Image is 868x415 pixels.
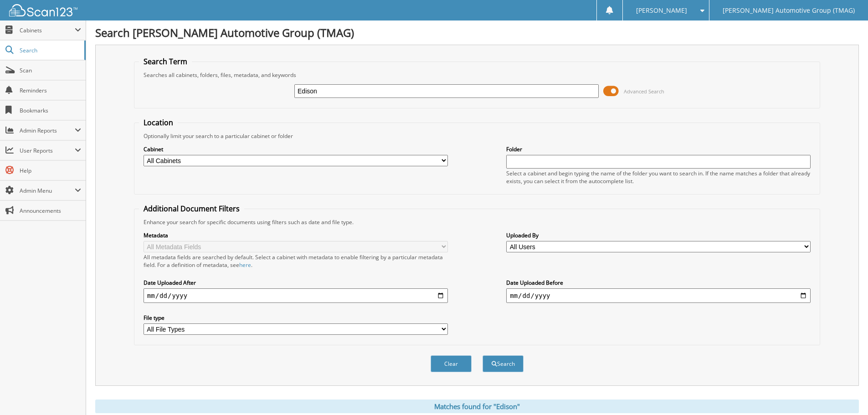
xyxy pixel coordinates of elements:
div: All metadata fields are searched by default. Select a cabinet with metadata to enable filtering b... [144,253,448,269]
div: Select a cabinet and begin typing the name of the folder you want to search in. If the name match... [506,169,811,185]
legend: Search Term [139,56,192,67]
legend: Additional Document Filters [139,204,244,214]
span: [PERSON_NAME] [636,8,687,13]
img: scan123-logo-white.svg [9,4,77,16]
input: end [506,288,811,303]
h1: Search [PERSON_NAME] Automotive Group (TMAG) [95,25,859,40]
span: [PERSON_NAME] Automotive Group (TMAG) [723,8,855,13]
a: here [239,261,251,269]
label: Cabinet [144,145,448,153]
legend: Location [139,118,178,128]
button: Search [483,355,524,372]
label: Uploaded By [506,231,811,239]
span: Scan [20,67,81,74]
label: Folder [506,145,811,153]
span: Help [20,167,81,174]
span: Announcements [20,207,81,215]
label: Date Uploaded Before [506,279,811,287]
span: User Reports [20,147,75,154]
span: Advanced Search [624,88,664,95]
input: start [144,288,448,303]
div: Enhance your search for specific documents using filters such as date and file type. [139,218,815,226]
label: Metadata [144,231,448,239]
span: Cabinets [20,26,75,34]
span: Admin Reports [20,127,75,134]
span: Search [20,46,80,54]
div: Searches all cabinets, folders, files, metadata, and keywords [139,71,815,79]
span: Reminders [20,87,81,94]
span: Bookmarks [20,107,81,114]
label: File type [144,314,448,322]
span: Admin Menu [20,187,75,195]
div: Matches found for "Edison" [95,400,859,413]
div: Optionally limit your search to a particular cabinet or folder [139,132,815,140]
label: Date Uploaded After [144,279,448,287]
button: Clear [431,355,472,372]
